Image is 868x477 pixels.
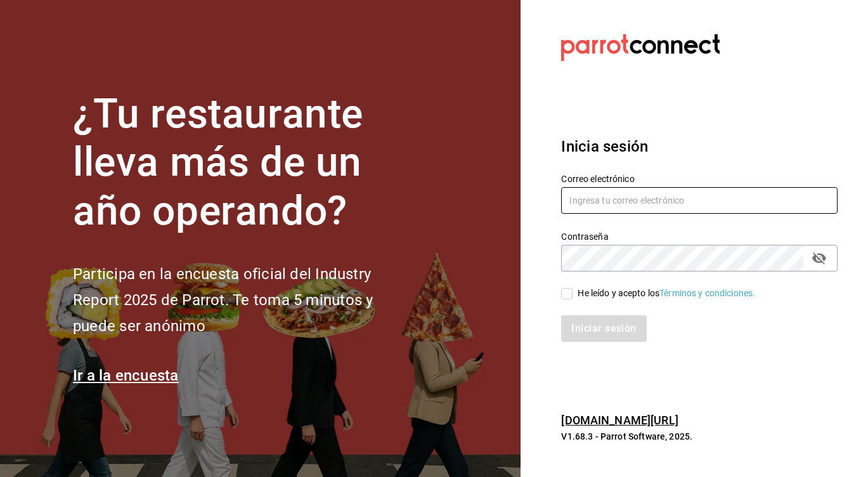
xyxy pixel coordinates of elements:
[561,430,838,443] p: V1.68.3 - Parrot Software, 2025.
[561,232,838,240] label: Contraseña
[561,174,838,183] label: Correo electrónico
[578,287,755,300] div: He leído y acepto los
[73,90,415,236] h1: ¿Tu restaurante lleva más de un año operando?
[73,261,415,339] h2: Participa en la encuesta oficial del Industry Report 2025 de Parrot. Te toma 5 minutos y puede se...
[659,288,755,298] a: Términos y condiciones.
[561,187,838,214] input: Ingresa tu correo electrónico
[561,135,838,158] h3: Inicia sesión
[808,247,830,269] button: passwordField
[73,367,179,384] a: Ir a la encuesta
[561,414,678,427] a: [DOMAIN_NAME][URL]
